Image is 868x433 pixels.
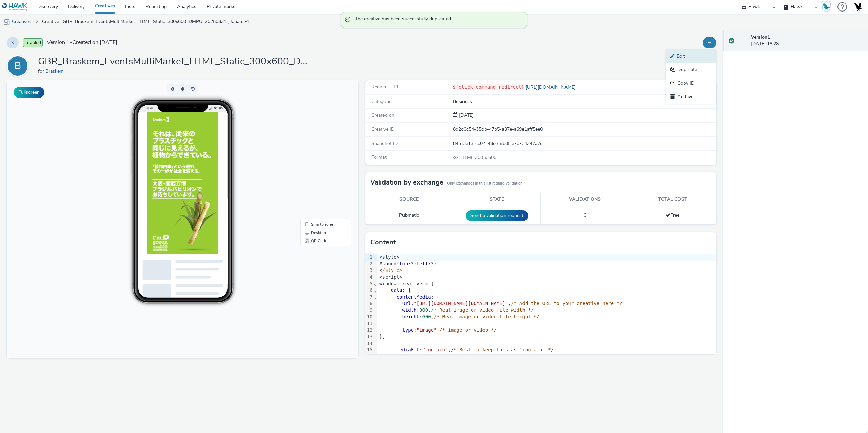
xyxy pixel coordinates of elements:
div: <style> [377,254,716,261]
a: [URL][DOMAIN_NAME] [524,84,578,90]
span: Version 1 - Created on [DATE] [47,39,117,46]
div: 14 [365,340,374,347]
div: <script> [377,274,716,281]
span: Snapshot ID [371,140,398,147]
span: /* Best to keep this as 'contain' */ [451,347,554,352]
div: Business [453,98,716,105]
span: Created on [371,112,394,118]
div: : , [377,327,716,334]
div: 8 [365,300,374,307]
span: Redirect URL [371,84,400,90]
li: Smartphone [295,140,343,148]
span: 0 [584,212,586,218]
span: type [402,327,414,333]
span: contentMedia [397,294,431,300]
span: QR Code [304,158,320,163]
strong: Version 1 [751,34,770,40]
div: 12 [365,327,374,334]
div: 6 [365,287,374,294]
span: /* Add the URL to your creative here */ [511,301,623,306]
li: QR Code [295,156,343,165]
img: mobile [3,19,10,25]
span: Fold line [374,294,377,300]
div: : , [377,307,716,314]
td: Pubmatic [365,207,453,224]
div: 11 [365,320,374,327]
div: : { [377,294,716,301]
img: undefined Logo [2,3,28,11]
button: Send a validation request [466,210,528,221]
span: for [38,68,45,74]
span: Categories [371,98,394,105]
div: B [14,57,21,75]
th: State [453,193,541,207]
div: 84fdde13-cc04-48ee-8b0f-e7c7e4347a7e [453,140,716,147]
div: #sound{ : ; : } [377,261,716,267]
span: 18:28 [138,26,146,30]
span: mediaFit [397,347,419,352]
div: 10 [365,313,374,320]
div: 3 [365,267,374,274]
div: : , [377,347,716,353]
div: 2 [365,261,374,267]
span: 300 [419,307,428,313]
div: : , [377,313,716,320]
div: window.creative = { [377,281,716,287]
span: HTML [460,154,475,161]
img: Hawk Academy [821,1,831,12]
span: /* Real image or video file height */ [434,314,539,319]
span: Smartphone [304,142,326,146]
h3: Content [370,237,396,247]
div: [DATE] 18:28 [751,34,863,48]
div: }, [377,333,716,340]
span: Free [666,212,679,218]
span: Format [371,154,387,160]
div: 1 [365,254,374,261]
span: "contain" [422,347,448,352]
div: 16 [365,353,374,360]
span: 3 [411,261,414,266]
div: 15 [365,347,374,353]
th: Validations [541,193,629,207]
span: left [417,261,428,266]
li: Desktop [295,148,343,156]
span: data [391,287,402,293]
a: Archive [666,90,716,104]
span: height [402,314,419,319]
span: /* Real image or video file width */ [431,307,534,313]
span: /style> [382,267,402,273]
span: 600 [422,314,431,319]
span: Creative ID [371,126,394,132]
span: [DATE] [458,112,474,118]
span: Desktop [304,150,319,154]
a: Creative : GBR_Braskem_EventsMultiMarket_HTML_Static_300x600_DMPU_20250831 ; Japan_Plant (copy) [39,14,256,30]
span: Enabled [23,38,43,47]
span: Fold line [374,281,377,286]
div: : , [377,300,716,307]
div: 4 [365,274,374,281]
span: "image" [417,327,437,333]
a: Braskem [45,68,66,74]
a: Hawk Academy [821,1,834,12]
span: width [402,307,416,313]
div: 7 [365,294,374,301]
div: 9 [365,307,374,314]
span: url [402,301,411,306]
div: 13 [365,333,374,340]
span: /* image or video */ [439,327,497,333]
div: : { [377,287,716,294]
h1: GBR_Braskem_EventsMultiMarket_HTML_Static_300x600_DMPU_20250831 ; Japan_Plant (copy) [38,55,309,68]
img: Account UK [852,2,863,12]
a: Edit [666,49,716,63]
code: ${click_command_redirect} [453,84,525,90]
th: Total cost [629,193,716,207]
a: Duplicate [666,63,716,77]
small: Only exchanges in this list require validation [447,181,522,186]
div: 5 [365,281,374,287]
span: 3 [431,261,434,266]
span: top [399,261,408,266]
h3: Validation by exchange [370,177,443,188]
th: Source [365,193,453,207]
div: 8d2c0c54-35db-47b5-a37e-a69e1aff5ee0 [453,126,716,133]
a: Copy ID [666,77,716,90]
